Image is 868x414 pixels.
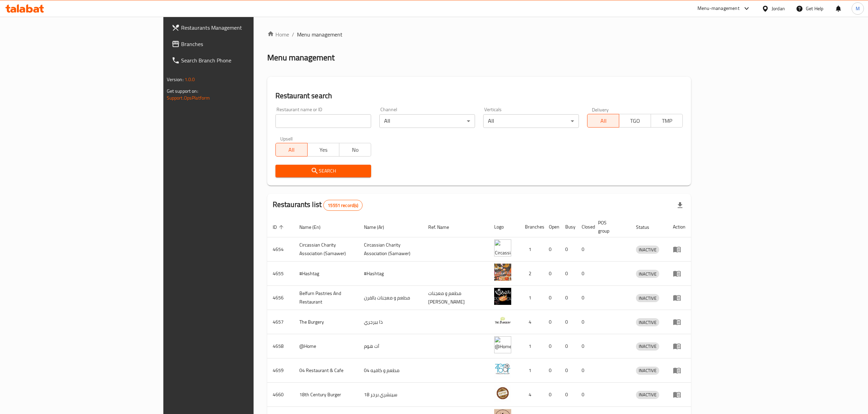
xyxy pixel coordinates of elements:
[494,312,511,329] img: The Burgery
[299,223,329,231] span: Name (En)
[543,310,560,334] td: 0
[576,310,593,334] td: 0
[636,319,659,326] span: INACTIVE
[166,19,308,36] a: Restaurants Management
[576,358,593,383] td: 0
[519,217,543,237] th: Branches
[543,383,560,407] td: 0
[294,358,358,383] td: 04 Restaurant & Cafe
[636,223,658,231] span: Status
[181,24,303,32] span: Restaurants Management
[772,5,785,12] div: Jordan
[489,217,519,237] th: Logo
[358,237,423,262] td: ​Circassian ​Charity ​Association​ (Samawer)
[281,167,366,175] span: Search
[560,334,576,358] td: 0
[673,390,686,399] div: Menu
[576,217,593,237] th: Closed
[519,334,543,358] td: 1
[273,199,363,211] h2: Restaurants list
[294,334,358,358] td: @Home
[297,30,342,39] span: Menu management
[275,165,371,177] button: Search
[167,93,210,102] a: Support.OpsPlatform
[358,310,423,334] td: ذا بيرجري
[673,318,686,326] div: Menu
[619,114,651,128] button: TGO
[636,342,659,350] span: INACTIVE
[576,262,593,286] td: 0
[342,145,368,155] span: No
[543,286,560,310] td: 0
[560,262,576,286] td: 0
[423,286,488,310] td: مطعم و معجنات [PERSON_NAME]
[598,219,623,235] span: POS group
[543,217,560,237] th: Open
[636,270,659,278] div: INACTIVE
[364,223,393,231] span: Name (Ar)
[294,262,358,286] td: #Hashtag
[166,52,308,69] a: Search Branch Phone
[494,288,511,305] img: Belfurn Pastries And Restaurant
[636,246,659,254] div: INACTIVE
[673,294,686,302] div: Menu
[428,223,458,231] span: Ref. Name
[307,143,339,157] button: Yes
[856,5,860,12] span: M
[267,52,335,63] h2: Menu management
[494,385,511,402] img: 18th Century Burger
[494,264,511,281] img: #Hashtag
[294,310,358,334] td: The Burgery
[358,358,423,383] td: مطعم و كافيه 04
[324,202,362,209] span: 15551 record(s)
[560,286,576,310] td: 0
[294,286,358,310] td: Belfurn Pastries And Restaurant
[280,136,293,141] label: Upsell
[636,294,659,302] div: INACTIVE
[636,367,659,374] span: INACTIVE
[519,310,543,334] td: 4
[672,197,688,213] div: Export file
[673,342,686,350] div: Menu
[275,143,308,157] button: All
[181,40,303,48] span: Branches
[673,269,686,278] div: Menu
[673,245,686,253] div: Menu
[358,334,423,358] td: آت هوم
[697,4,740,13] div: Menu-management
[636,294,659,302] span: INACTIVE
[654,116,680,126] span: TMP
[494,239,511,256] img: ​Circassian ​Charity ​Association​ (Samawer)
[267,30,691,39] nav: breadcrumb
[543,334,560,358] td: 0
[519,262,543,286] td: 2
[636,391,659,399] div: INACTIVE
[519,237,543,262] td: 1
[587,114,619,128] button: All
[167,87,198,95] span: Get support on:
[560,217,576,237] th: Busy
[576,334,593,358] td: 0
[543,262,560,286] td: 0
[576,237,593,262] td: 0
[543,358,560,383] td: 0
[560,237,576,262] td: 0
[310,145,337,155] span: Yes
[273,223,286,231] span: ID
[519,358,543,383] td: 1
[667,217,691,237] th: Action
[379,114,475,128] div: All
[543,237,560,262] td: 0
[275,114,371,128] input: Search for restaurant name or ID..
[560,383,576,407] td: 0
[519,383,543,407] td: 4
[592,107,609,112] label: Delivery
[358,286,423,310] td: مطعم و معجنات بالفرن
[519,286,543,310] td: 1
[185,75,195,84] span: 1.0.0
[560,310,576,334] td: 0
[294,237,358,262] td: ​Circassian ​Charity ​Association​ (Samawer)
[560,358,576,383] td: 0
